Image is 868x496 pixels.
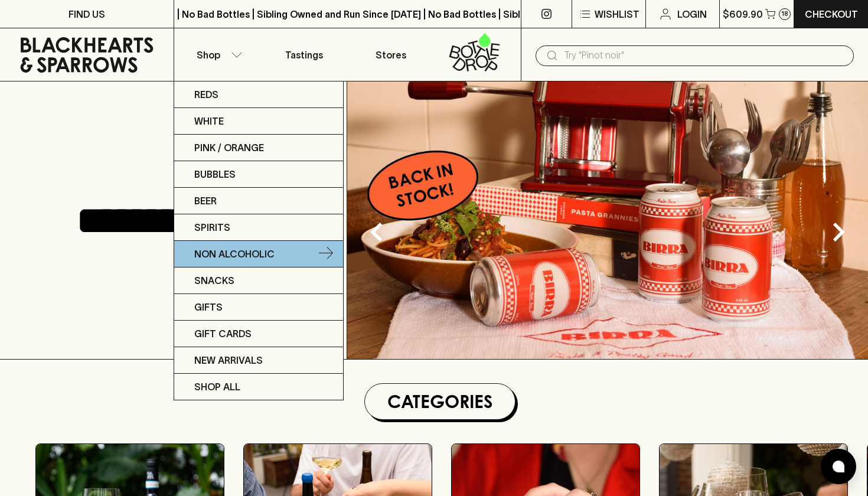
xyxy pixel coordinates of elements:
[174,108,343,135] a: White
[174,267,343,294] a: Snacks
[194,327,252,341] p: Gift Cards
[174,188,343,214] a: Beer
[174,241,343,267] a: Non Alcoholic
[194,87,218,102] p: Reds
[174,347,343,374] a: New Arrivals
[174,135,343,161] a: Pink / Orange
[194,141,264,155] p: Pink / Orange
[174,294,343,321] a: Gifts
[194,300,223,314] p: Gifts
[174,214,343,241] a: Spirits
[174,321,343,347] a: Gift Cards
[194,114,224,128] p: White
[194,167,236,181] p: Bubbles
[174,161,343,188] a: Bubbles
[194,353,263,367] p: New Arrivals
[833,461,844,472] img: bubble-icon
[174,374,343,400] a: SHOP ALL
[194,273,234,288] p: Snacks
[194,380,240,394] p: SHOP ALL
[194,194,217,208] p: Beer
[194,220,230,234] p: Spirits
[174,81,343,108] a: Reds
[194,247,275,261] p: Non Alcoholic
